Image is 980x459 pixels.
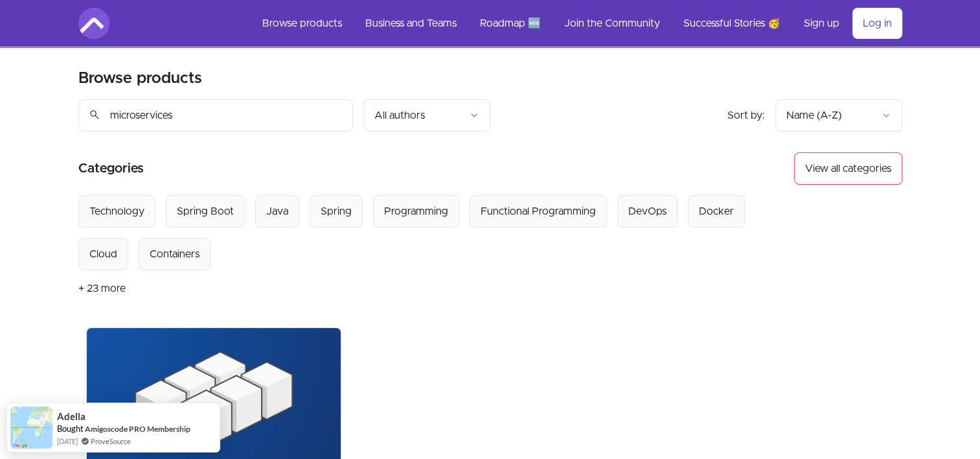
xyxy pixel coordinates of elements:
div: Java [266,204,288,219]
div: Cloud [89,246,117,262]
img: Amigoscode logo [78,8,109,39]
span: search [89,106,100,124]
a: Successful Stories 🥳 [673,8,791,39]
div: Programming [384,204,448,219]
a: Join the Community [554,8,670,39]
div: Spring [321,204,352,219]
button: Product sort options [775,99,902,132]
span: Adella [57,411,85,422]
a: Amigoscode PRO Membership [85,424,190,434]
img: provesource social proof notification image [10,406,52,449]
button: + 23 more [78,270,126,307]
span: Sort by: [727,110,765,121]
nav: Main [252,8,902,39]
a: Log in [852,8,902,39]
div: Functional Programming [481,204,596,219]
a: Roadmap 🆕 [470,8,551,39]
button: Filter by author [363,99,490,132]
div: Spring Boot [177,204,234,219]
a: Sign up [793,8,850,39]
div: Technology [89,204,144,219]
span: [DATE] [57,436,78,447]
a: ProveSource [91,437,131,445]
input: Search product names [78,99,353,132]
button: View all categories [794,152,902,185]
a: Browse products [252,8,352,39]
a: Business and Teams [355,8,467,39]
div: Docker [699,204,734,219]
span: Bought [57,423,84,434]
h2: Categories [78,152,144,185]
div: Containers [150,246,199,262]
div: DevOps [628,204,667,219]
h2: Browse products [78,68,202,89]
